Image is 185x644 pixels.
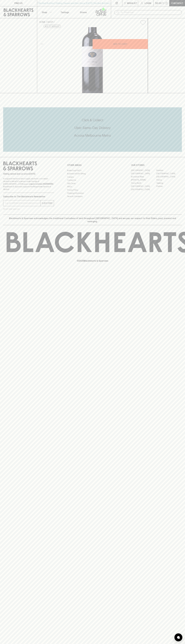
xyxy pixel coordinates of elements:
[93,39,148,49] button: ADD TO CART
[56,6,74,18] a: Tastings
[3,208,54,210] p: We will never spam you
[74,6,93,18] a: Stores
[131,178,156,182] a: [PERSON_NAME]
[41,200,54,206] button: SUBSCRIBE
[3,118,182,122] h5: Click & Collect
[67,192,118,195] a: Shipping Information
[166,2,167,4] p: 0
[139,19,147,26] button: Add to wishlist
[42,11,47,14] p: Shop
[171,2,183,5] p: Checkout
[121,10,180,15] input: Try "Pinot noir"
[145,2,151,5] p: Login
[5,217,180,223] p: Blackhearts & Sparrows acknowledges the traditional Custodians of land throughout [GEOGRAPHIC_DAT...
[61,11,69,14] p: Tastings
[67,179,118,182] a: Contact Us
[131,188,156,191] a: [GEOGRAPHIC_DATA]
[80,11,87,14] p: Stores
[67,182,118,185] a: Gift Cards
[67,169,118,172] a: Bottle Drop FAQ's
[3,173,54,175] p: Sibling owned and run since [DATE]
[67,164,118,167] p: OTHER AREAS
[3,107,182,152] div: Call to action block
[29,183,53,185] strong: Liquor License #32064953
[3,126,182,130] h5: Uber Same-Day Delivery
[5,201,40,205] input: e.g. jane@blackheartsandsparrows.com.au
[42,202,53,205] p: SUBSCRIBE
[3,195,54,198] p: Subscribe to The Blackhearts Newsletter
[131,169,156,172] a: [GEOGRAPHIC_DATA]
[156,185,182,188] a: Prahran
[156,182,182,185] a: Geelong
[131,164,182,167] p: OUR STORES
[67,188,118,191] a: Privacy Policy
[47,21,53,23] a: SHOP
[37,6,56,18] button: Shop
[155,2,162,5] p: $0.00
[156,172,182,175] a: [GEOGRAPHIC_DATA]
[39,21,45,23] a: HOME
[3,133,182,138] h5: Across Melbourne Metro
[67,175,118,178] a: Careers
[3,177,54,191] p: It is against the law to sell or supply alcohol to, or to obtain alcohol on behalf of a person un...
[44,25,61,28] button: Add to wishlist
[113,42,127,46] p: ADD TO CART
[127,2,137,5] p: Wishlist
[131,172,156,175] a: [GEOGRAPHIC_DATA]
[131,175,156,178] a: Brunswick West
[67,195,118,198] a: Terms & Conditions
[156,169,182,172] a: Braddon
[131,185,156,188] a: [GEOGRAPHIC_DATA]
[14,2,23,5] p: FIND US
[67,172,118,175] a: Business & Bulk Gifting
[177,636,180,639] img: bubble-icon
[37,27,148,93] img: 36248.png
[156,178,182,182] a: Fitzroy
[67,185,118,188] a: FAQ's
[156,175,182,178] a: [GEOGRAPHIC_DATA]
[131,182,156,185] a: Fitzroy North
